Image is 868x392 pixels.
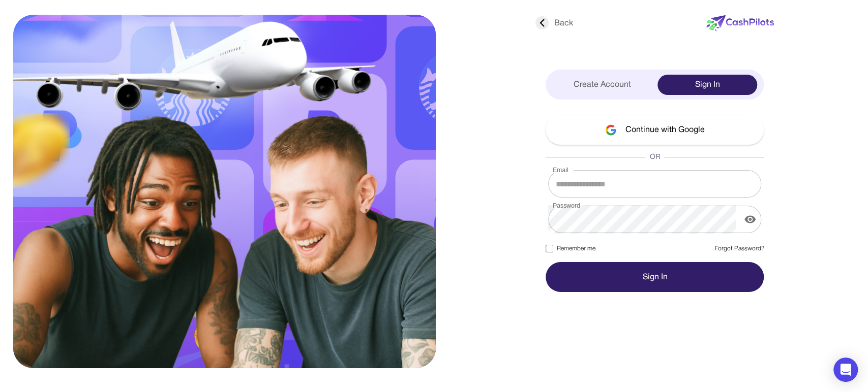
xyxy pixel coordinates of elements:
[740,209,760,230] button: display the password
[546,245,553,252] input: Remember me
[552,75,652,95] div: Create Account
[546,244,595,253] label: Remember me
[535,17,573,29] div: Back
[833,357,858,382] div: Open Intercom Messenger
[553,166,568,174] label: Email
[13,15,436,368] img: sing-in.svg
[657,75,757,95] div: Sign In
[645,152,664,162] span: OR
[706,15,774,31] img: new-logo.svg
[605,124,617,136] img: google-logo.svg
[546,262,764,292] button: Sign In
[546,115,764,145] button: Continue with Google
[553,201,580,210] label: Password
[714,244,764,253] a: Forgot Password?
